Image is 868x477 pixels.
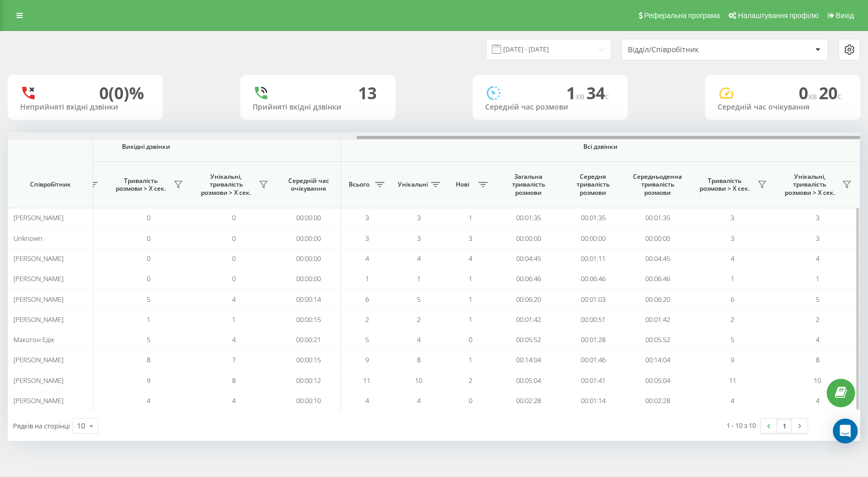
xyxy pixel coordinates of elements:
span: 8 [417,355,421,364]
span: 1 [731,274,734,283]
span: 0 [147,213,150,222]
span: [PERSON_NAME] [13,396,64,405]
span: 10 [415,376,422,385]
span: 1 [469,315,472,324]
span: 2 [365,315,369,324]
div: Середній час очікування [718,103,848,112]
span: [PERSON_NAME] [13,376,64,385]
span: 4 [417,396,421,405]
span: хв [576,90,586,102]
td: 00:06:46 [496,269,561,289]
span: Унікальні, тривалість розмови > Х сек. [780,173,839,197]
span: Середньоденна тривалість розмови [633,173,682,197]
td: 00:00:00 [561,228,625,248]
span: Унікальні, тривалість розмови > Х сек. [196,173,256,197]
span: 5 [365,335,369,344]
td: 00:01:35 [561,208,625,228]
span: 3 [469,234,472,243]
span: Всього [346,180,372,189]
span: Реферальна програма [644,11,720,20]
div: Прийняті вхідні дзвінки [253,103,383,112]
span: 3 [417,213,421,222]
div: Середній час розмови [485,103,615,112]
span: 0 [147,254,150,263]
td: 00:14:04 [496,350,561,370]
td: 00:01:03 [561,289,625,309]
div: 13 [358,83,377,103]
td: 00:06:46 [561,269,625,289]
span: 0 [147,274,150,283]
span: 3 [365,234,369,243]
span: хв [808,90,819,102]
span: 3 [816,213,819,222]
span: Рядків на сторінці [13,421,70,430]
span: 3 [365,213,369,222]
span: 1 [469,213,472,222]
span: 5 [417,295,421,304]
td: 00:04:45 [625,249,690,269]
span: Налаштування профілю [738,11,818,20]
td: 00:05:52 [625,330,690,350]
td: 00:05:04 [496,371,561,391]
span: 3 [816,234,819,243]
span: 1 [566,82,586,104]
td: 00:01:46 [561,350,625,370]
span: 0 [232,254,236,263]
td: 00:01:42 [496,310,561,330]
span: 1 [469,295,472,304]
span: Unknown [13,234,42,243]
span: 4 [469,254,472,263]
span: Всі дзвінки [371,143,829,151]
div: 10 [77,421,85,431]
span: 5 [731,335,734,344]
span: c [838,90,842,102]
span: 2 [816,315,819,324]
span: 2 [731,315,734,324]
span: Тривалість розмови > Х сек. [695,177,754,193]
span: 1 [365,274,369,283]
td: 00:00:00 [496,228,561,248]
span: Загальна тривалість розмови [504,173,553,197]
span: 11 [729,376,736,385]
span: 5 [147,335,150,344]
td: 00:00:00 [625,228,690,248]
span: 4 [147,396,150,405]
td: 00:06:20 [496,289,561,309]
td: 00:00:12 [276,371,341,391]
span: 1 [232,315,236,324]
div: 1 - 10 з 10 [726,420,756,430]
span: [PERSON_NAME] [13,295,64,304]
span: 4 [232,396,236,405]
span: 3 [731,234,734,243]
td: 00:06:20 [625,289,690,309]
span: 1 [417,274,421,283]
div: 0 (0)% [99,83,144,103]
td: 00:00:21 [276,330,341,350]
span: 4 [365,396,369,405]
span: 2 [417,315,421,324]
span: 3 [417,234,421,243]
span: 1 [816,274,819,283]
span: 10 [814,376,821,385]
td: 00:06:46 [625,269,690,289]
span: 4 [417,335,421,344]
span: 8 [816,355,819,364]
td: 00:02:28 [625,391,690,411]
span: [PERSON_NAME] [13,213,64,222]
span: [PERSON_NAME] [13,274,64,283]
span: Співробітник [17,180,84,189]
span: 0 [147,234,150,243]
span: Середня тривалість розмови [568,173,617,197]
div: Неприйняті вхідні дзвінки [20,103,150,112]
span: 6 [365,295,369,304]
td: 00:01:41 [561,371,625,391]
span: 4 [365,254,369,263]
span: [PERSON_NAME] [13,254,64,263]
span: 4 [232,335,236,344]
div: Open Intercom Messenger [833,419,858,443]
td: 00:00:51 [561,310,625,330]
span: 0 [469,335,472,344]
span: 8 [232,376,236,385]
span: 0 [469,396,472,405]
span: Тривалість розмови > Х сек. [111,177,171,193]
